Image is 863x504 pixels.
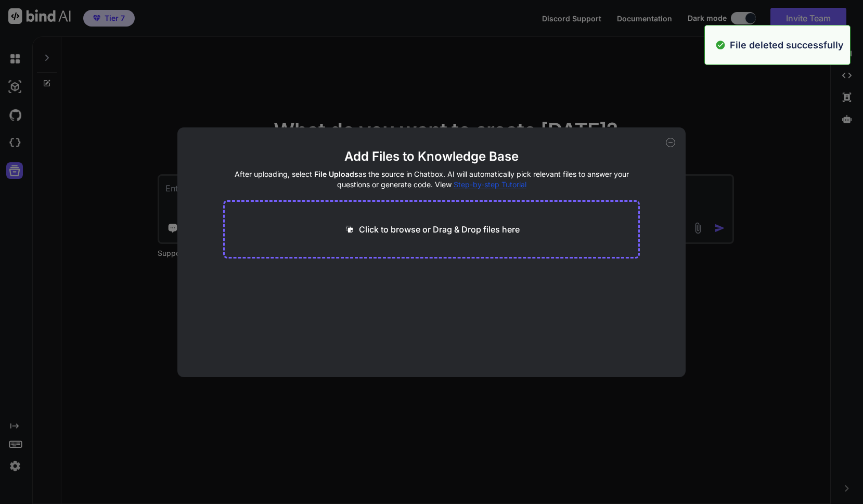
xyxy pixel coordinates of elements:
h4: After uploading, select as the source in Chatbox. AI will automatically pick relevant files to an... [223,169,639,190]
p: Click to browse or Drag & Drop files here [359,223,520,236]
span: Step-by-step Tutorial [454,180,526,189]
p: File deleted successfully [730,38,844,52]
span: File Uploads [314,170,358,178]
h2: Add Files to Knowledge Base [223,148,639,165]
img: alert [715,38,726,52]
